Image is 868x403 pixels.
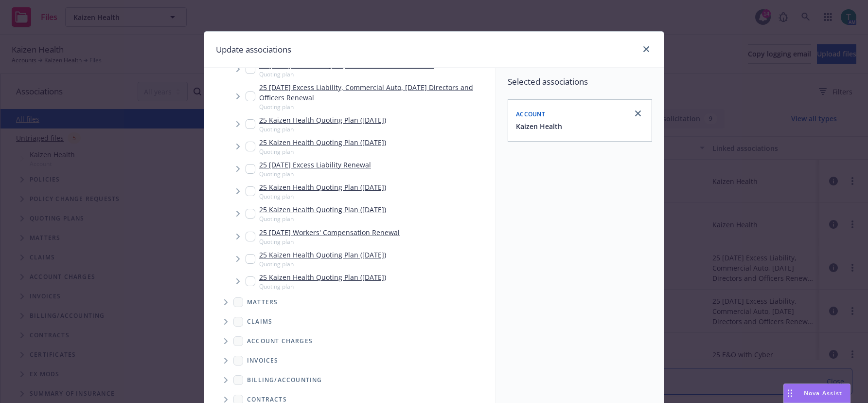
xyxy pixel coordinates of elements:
span: Contracts [247,397,287,403]
span: Billing/Accounting [247,377,322,383]
a: 25 Kaizen Health Quoting Plan ([DATE]) [259,137,386,147]
span: Matters [247,299,278,305]
a: 25 [DATE] Workers' Compensation Renewal [259,227,400,238]
span: Quoting plan [259,125,386,133]
h1: Update associations [216,43,291,56]
span: Quoting plan [259,147,386,156]
span: Quoting plan [259,170,371,178]
span: Quoting plan [259,238,400,246]
a: close [632,108,644,119]
a: 25 [DATE] Excess Liability Renewal [259,160,371,170]
span: Nova Assist [804,389,842,397]
span: Quoting plan [259,192,386,201]
a: 25 Kaizen Health Quoting Plan ([DATE]) [259,272,386,282]
span: Claims [247,319,272,325]
a: 25 Kaizen Health Quoting Plan ([DATE]) [259,250,386,260]
a: 25 Kaizen Health Quoting Plan ([DATE]) [259,204,386,215]
span: Quoting plan [259,215,386,223]
span: Quoting plan [259,260,386,268]
span: Account charges [247,338,313,344]
a: 25 Kaizen Health Quoting Plan ([DATE]) [259,182,386,192]
span: Account [516,110,545,118]
button: Kaizen Health [516,121,562,131]
span: Invoices [247,358,279,364]
span: Quoting plan [259,282,386,291]
span: Selected associations [508,76,652,88]
a: 25 Kaizen Health Quoting Plan ([DATE]) [259,115,386,125]
a: 25 [DATE] Excess Liability, Commercial Auto, [DATE] Directors and Officers Renewal [259,82,492,103]
span: Quoting plan [259,70,434,78]
div: Drag to move [784,384,796,403]
a: close [640,43,652,55]
button: Nova Assist [783,384,850,403]
span: Quoting plan [259,103,492,111]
